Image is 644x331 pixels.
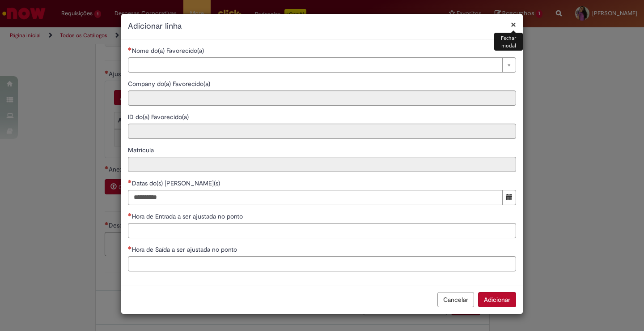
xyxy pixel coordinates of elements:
[128,113,191,121] span: Somente leitura - ID do(a) Favorecido(a)
[128,124,516,139] input: ID do(a) Favorecido(a)
[128,246,132,249] span: Necessários
[128,213,132,216] span: Necessários
[128,90,516,106] input: Company do(a) Favorecido(a)
[128,190,503,205] input: Datas do(s) Ajuste(s)
[128,157,516,172] input: Matrícula
[437,292,474,307] button: Cancelar
[511,20,516,29] button: Fechar modal
[132,179,222,187] span: Datas do(s) [PERSON_NAME](s)
[132,212,245,220] span: Hora de Entrada a ser ajustada no ponto
[128,57,516,73] a: Limpar campo Nome do(a) Favorecido(a)
[128,180,132,183] span: Necessários
[132,47,206,55] span: Necessários - Nome do(a) Favorecido(a)
[128,21,516,32] h2: Adicionar linha
[132,245,239,254] span: Hora de Saída a ser ajustada no ponto
[128,80,212,88] span: Somente leitura - Company do(a) Favorecido(a)
[128,146,156,154] span: Somente leitura - Matrícula
[128,47,132,51] span: Necessários
[128,223,516,238] input: Hora de Entrada a ser ajustada no ponto
[494,33,523,51] div: Fechar modal
[128,256,516,271] input: Hora de Saída a ser ajustada no ponto
[502,190,516,205] button: Mostrar calendário para Datas do(s) Ajuste(s)
[478,292,516,307] button: Adicionar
